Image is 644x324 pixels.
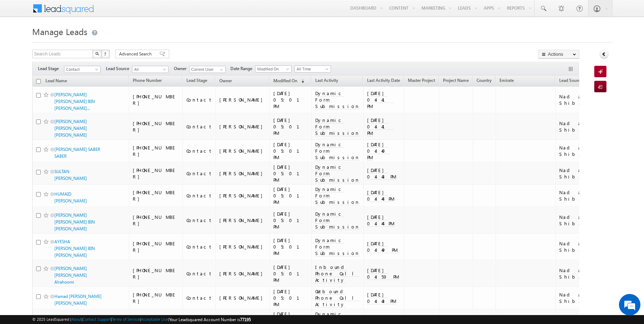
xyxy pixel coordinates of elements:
a: Show All Items [216,66,225,73]
button: Actions [538,50,579,59]
a: [PERSON_NAME] [PERSON_NAME] BIN [PERSON_NAME] [54,212,95,231]
span: [DATE] 04:43 PM [367,167,396,180]
div: Contact [186,97,213,103]
div: [PERSON_NAME] [219,270,266,277]
a: Project Name [439,77,472,86]
div: Contact [186,123,213,130]
a: Modified On [255,65,292,73]
a: Master Project [404,77,439,86]
a: About [71,317,82,321]
div: [DATE] 05:01 PM [273,186,308,205]
div: Contact [186,295,213,301]
div: [DATE] 05:01 PM [273,237,308,256]
span: Lead Source [559,78,582,83]
span: Dynamic Form Submission [315,141,360,161]
span: Owner [219,78,232,83]
span: Country [477,78,492,83]
a: All Time [294,65,331,73]
div: [PERSON_NAME] [219,123,266,130]
a: Contact Support [83,317,111,321]
a: Hamad [PERSON_NAME] [PERSON_NAME] [54,294,102,306]
span: All Time [295,66,329,72]
div: [DATE] 05:01 PM [273,90,308,109]
span: Dynamic Form Submission [315,237,360,256]
div: Contact [186,244,213,250]
div: [DATE] 05:01 PM [273,288,308,308]
a: Last Activity [312,77,342,86]
div: [PERSON_NAME] [219,192,266,199]
span: [DATE] 04:41 PM [367,117,394,136]
a: Modified On (sorted descending) [270,77,308,86]
a: Last Activity Date [364,77,404,86]
div: Nad al Shiba [559,120,606,133]
span: Modified On [255,66,289,72]
div: Nad al Shiba [559,144,606,157]
div: Nad al Shiba [559,267,606,280]
span: Master Project [408,78,435,83]
span: Lead Stage [186,78,207,83]
a: Lead Source [556,77,586,86]
span: [DATE] 04:49 PM [367,240,397,253]
span: [DATE] 04:41 PM [367,90,394,109]
div: [PHONE_NUMBER] [133,291,179,304]
span: Dynamic Form Submission [315,211,360,230]
a: Lead Name [42,77,70,86]
span: Advanced Search [119,51,154,57]
a: [PERSON_NAME] [PERSON_NAME] Alrahoomi [54,266,87,285]
div: Contact [186,217,213,224]
div: [PHONE_NUMBER] [133,167,179,180]
a: Terms of Service [112,317,140,321]
a: All [132,66,169,73]
span: © 2025 LeadSquared | | | | | [32,316,251,323]
span: Dynamic Form Submission [315,186,360,205]
a: Emirate [496,77,517,86]
span: Your Leadsquared Account Number is [169,317,251,322]
span: All [132,66,166,73]
div: [PHONE_NUMBER] [133,93,179,106]
span: 77195 [240,317,251,322]
span: ? [104,51,107,57]
div: [PHONE_NUMBER] [133,189,179,202]
a: HUMAID [PERSON_NAME] [54,191,87,203]
div: Contact [186,270,213,277]
span: Dynamic Form Submission [315,117,360,136]
button: ? [101,50,110,58]
span: Outbound Phone Call Activity [315,288,359,308]
div: [DATE] 05:01 PM [273,141,308,161]
div: [DATE] 05:01 PM [273,211,308,230]
span: Contact [64,66,98,73]
a: SULTAN [PERSON_NAME] [54,169,87,181]
div: Contact [186,192,213,199]
span: Modified On [273,78,297,83]
div: [PHONE_NUMBER] [133,240,179,253]
div: [PHONE_NUMBER] [133,267,179,280]
span: [DATE] 04:43 PM [367,291,396,304]
div: [PERSON_NAME] [219,295,266,301]
a: [PERSON_NAME] SABER SABER [54,147,100,159]
span: [DATE] 04:44 PM [367,214,394,227]
div: Nad al Shiba [559,93,606,106]
span: Lead Stage [38,65,64,72]
a: Acceptable Use [141,317,168,321]
a: [PERSON_NAME] [PERSON_NAME] [PERSON_NAME] [54,119,87,138]
div: [DATE] 05:01 PM [273,117,308,136]
div: [PERSON_NAME] [219,244,266,250]
span: [DATE] 04:40 PM [367,141,390,161]
span: [DATE] 04:44 PM [367,189,394,202]
span: Lead Source [106,65,132,72]
div: [PERSON_NAME] [219,170,266,177]
div: Nad al Shiba [559,189,606,202]
span: Phone Number [133,78,162,83]
div: [PHONE_NUMBER] [133,144,179,157]
a: AYESHA [PERSON_NAME] BIN [PERSON_NAME] [54,239,95,258]
span: Emirate [499,78,514,83]
input: Check all records [36,79,41,84]
div: Nad al Shiba [559,291,606,304]
div: [PERSON_NAME] [219,148,266,154]
div: [PERSON_NAME] [219,217,266,224]
span: Owner [174,65,189,72]
span: (sorted descending) [298,78,304,84]
img: Search [95,52,99,55]
div: Contact [186,148,213,154]
span: Date Range [230,65,255,72]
